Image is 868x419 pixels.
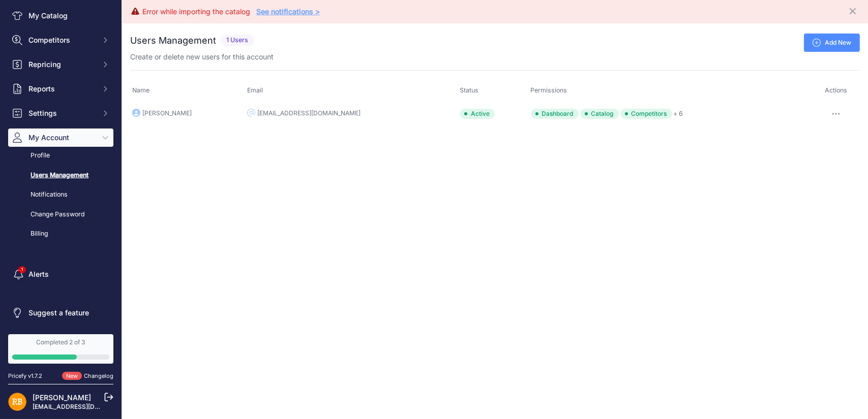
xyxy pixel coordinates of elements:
button: Close [848,4,860,16]
div: Pricefy v1.7.2 [8,372,42,380]
button: Competitors [8,31,113,49]
span: Permissions [531,86,567,94]
div: [EMAIL_ADDRESS][DOMAIN_NAME] [257,109,361,117]
span: Competitors [620,109,672,119]
button: Settings [8,104,113,122]
span: Email [247,86,263,94]
div: Active [460,109,495,119]
span: Settings [28,108,95,118]
a: My Catalog [8,7,113,25]
span: Name [132,86,149,94]
a: + 6 [674,110,683,117]
a: Suggest a feature [8,304,113,322]
span: Status [460,86,478,94]
span: Competitors [28,35,95,45]
button: Reports [8,80,113,98]
a: See notifications > [256,7,320,16]
span: Repricing [28,59,95,70]
span: Reports [28,84,95,94]
div: Error while importing the catalog [142,7,250,17]
button: Repricing [8,55,113,74]
a: Alerts [8,265,113,283]
span: Dashboard [531,109,579,119]
span: Catalog [580,109,619,119]
a: Billing [8,225,113,243]
span: New [62,372,82,380]
div: [PERSON_NAME] [142,109,192,117]
a: [EMAIL_ADDRESS][DOMAIN_NAME] [33,403,139,410]
p: Create or delete new users for this account [130,52,274,62]
a: Users Management [8,167,113,184]
h2: Users Management [130,34,216,48]
button: My Account [8,128,113,147]
span: My Account [28,133,95,143]
a: [PERSON_NAME] [33,393,91,402]
a: Completed 2 of 3 [8,334,113,364]
a: Add New [804,34,860,52]
div: Completed 2 of 3 [12,338,109,346]
a: Change Password [8,206,113,223]
a: Profile [8,147,113,165]
a: Changelog [84,372,113,379]
span: 1 Users [220,35,254,46]
span: Actions [825,86,847,94]
a: Notifications [8,186,113,204]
